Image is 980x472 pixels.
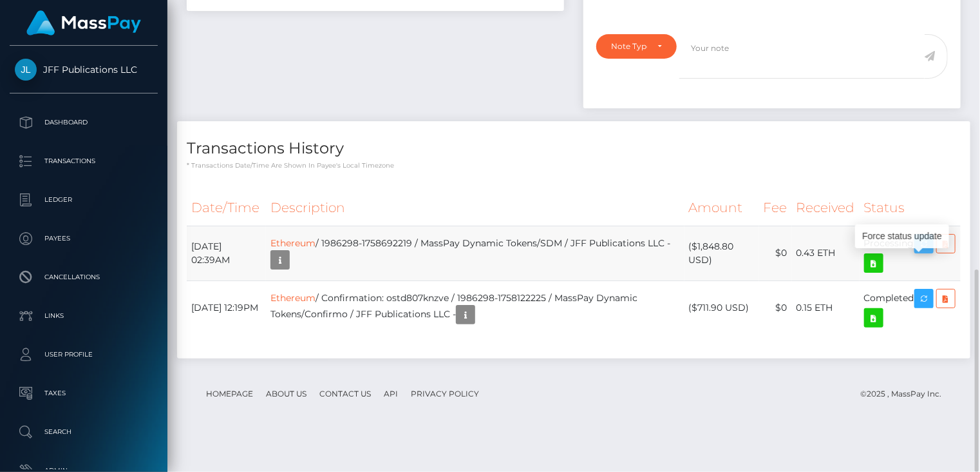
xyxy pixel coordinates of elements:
p: Dashboard [15,113,153,132]
a: About Us [261,384,312,404]
a: Transactions [10,145,158,177]
p: Taxes [15,384,153,403]
div: Force status update [855,224,949,248]
p: Cancellations [15,268,153,287]
p: Links [15,306,153,326]
div: © 2025 , MassPay Inc. [860,387,951,401]
a: Links [10,300,158,332]
a: Cancellations [10,261,158,293]
td: ($711.90 USD) [684,280,759,335]
td: ($1,848.80 USD) [684,226,759,280]
td: Processing [860,226,961,280]
a: Taxes [10,377,158,409]
a: Ethereum [270,292,316,304]
span: JFF Publications LLC [10,64,158,75]
th: Date/Time [187,190,266,226]
p: Ledger [15,190,153,210]
a: Dashboard [10,106,158,139]
td: Completed [860,280,961,335]
a: Search [10,416,158,448]
img: MassPay Logo [26,10,141,35]
p: * Transactions date/time are shown in payee's local timezone [187,161,961,170]
p: Transactions [15,152,153,171]
a: Contact Us [314,384,376,404]
a: Privacy Policy [406,384,484,404]
a: Homepage [201,384,258,404]
th: Status [860,190,961,226]
p: Payees [15,229,153,248]
a: Ledger [10,184,158,216]
th: Fee [759,190,792,226]
h4: Transactions History [187,137,961,160]
a: Ethereum [270,237,316,249]
p: Search [15,422,153,442]
img: JFF Publications LLC [15,59,37,81]
a: Payees [10,222,158,255]
a: API [379,384,403,404]
td: 0.15 ETH [792,280,860,335]
p: User Profile [15,345,153,364]
td: $0 [759,280,792,335]
td: [DATE] 02:39AM [187,226,266,280]
td: / Confirmation: ostd807knzve / 1986298-1758122225 / MassPay Dynamic Tokens/Confirmo / JFF Publica... [266,280,684,335]
td: [DATE] 12:19PM [187,280,266,335]
a: User Profile [10,339,158,371]
td: / 1986298-1758692219 / MassPay Dynamic Tokens/SDM / JFF Publications LLC - [266,226,684,280]
td: $0 [759,226,792,280]
th: Received [792,190,860,226]
th: Description [266,190,684,226]
button: Note Type [596,34,677,59]
th: Amount [684,190,759,226]
div: Note Type [611,41,647,52]
td: 0.43 ETH [792,226,860,280]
